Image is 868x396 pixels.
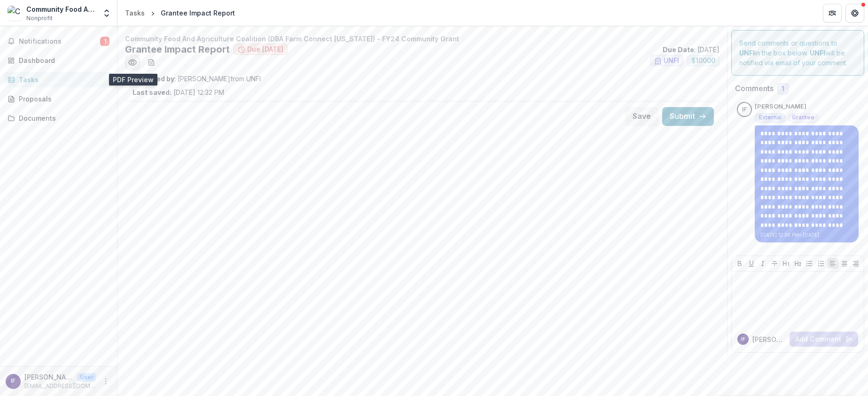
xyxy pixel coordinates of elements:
[792,258,804,269] button: Heading 2
[4,110,113,126] a: Documents
[161,8,235,18] div: Grantee Impact Report
[790,332,858,347] button: Add Comment
[19,94,106,104] div: Proposals
[782,85,784,93] span: 1
[100,4,113,23] button: Open entity switcher
[133,88,172,96] strong: Last saved:
[755,102,806,111] p: [PERSON_NAME]
[746,258,757,269] button: Underline
[691,57,715,65] span: $ 10000
[741,337,745,342] div: Ian Finch
[734,258,745,269] button: Bold
[121,6,239,20] nav: breadcrumb
[144,55,159,70] button: download-word-button
[24,372,73,382] p: [PERSON_NAME]
[739,49,755,57] strong: UNFI
[19,55,106,65] div: Dashboard
[760,232,853,239] p: [DATE] 12:36 PM • [DATE]
[125,34,719,44] p: Community Food And Agriculture Coalition (DBA Farm Connect [US_STATE]) - FY24 Community Grant
[26,14,53,23] span: Nonprofit
[125,8,145,18] div: Tasks
[625,107,658,126] button: Save
[133,87,224,97] p: [DATE] 12:32 PM
[827,258,838,269] button: Align Left
[125,44,230,55] h2: Grantee Impact Report
[742,107,747,113] div: Ian Finch
[850,258,861,269] button: Align Right
[662,107,714,126] button: Submit
[77,373,96,381] p: User
[731,30,864,76] div: Send comments or questions to in the box below. will be notified via email of your comment.
[24,382,96,390] p: [EMAIL_ADDRESS][DOMAIN_NAME]
[247,46,283,54] span: Due [DATE]
[735,84,774,93] h2: Comments
[792,114,814,121] span: Grantee
[839,258,850,269] button: Align Center
[125,55,140,70] button: Preview 07fdbf14-fee3-41f9-8ebf-c071d1dde584.pdf
[769,258,780,269] button: Strike
[133,74,712,84] p: : [PERSON_NAME] from UNFI
[19,113,106,123] div: Documents
[26,4,96,14] div: Community Food And Agriculture Coalition (DBA Farm Connect [US_STATE])
[663,45,719,54] p: : [DATE]
[781,258,792,269] button: Heading 1
[4,72,113,87] a: Tasks
[8,6,23,21] img: Community Food And Agriculture Coalition (DBA Farm Connect Montana)
[804,258,815,269] button: Bullet List
[11,378,16,384] div: Ian Finch
[100,376,111,387] button: More
[815,258,827,269] button: Ordered List
[664,57,679,65] span: UNFI
[100,37,109,46] span: 1
[823,4,842,23] button: Partners
[4,53,113,68] a: Dashboard
[19,75,106,85] div: Tasks
[4,34,113,49] button: Notifications1
[752,334,786,344] p: [PERSON_NAME]
[810,49,825,57] strong: UNFI
[757,258,768,269] button: Italicize
[19,38,100,46] span: Notifications
[121,6,149,20] a: Tasks
[845,4,864,23] button: Get Help
[759,114,782,121] span: External
[133,75,174,83] strong: Assigned by
[4,91,113,107] a: Proposals
[663,46,694,54] strong: Due Date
